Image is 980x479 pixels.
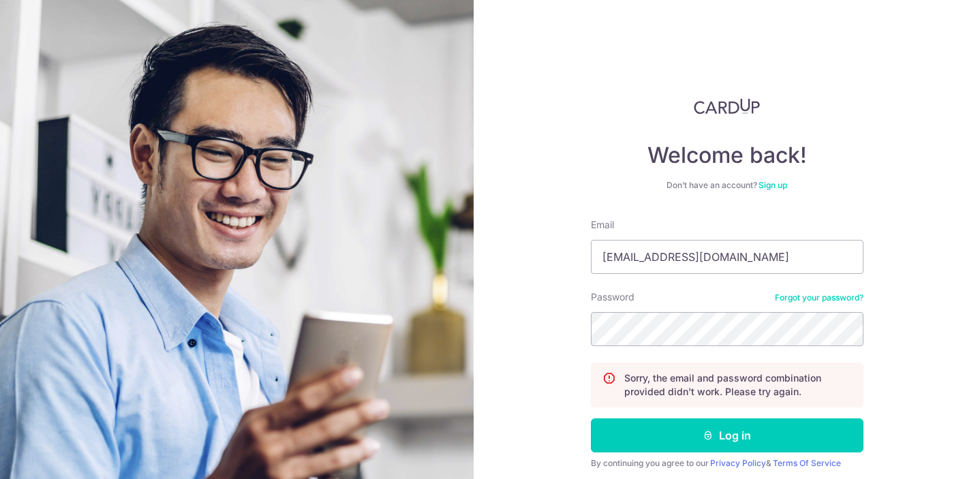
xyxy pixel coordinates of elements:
[694,98,761,114] img: CardUp Logo
[591,418,863,452] button: Log in
[624,371,852,399] p: Sorry, the email and password combination provided didn't work. Please try again.
[591,180,863,191] div: Don’t have an account?
[591,458,863,469] div: By continuing you agree to our &
[591,142,863,169] h4: Welcome back!
[710,458,766,468] a: Privacy Policy
[591,218,614,232] label: Email
[773,458,841,468] a: Terms Of Service
[591,290,634,304] label: Password
[775,292,863,303] a: Forgot your password?
[591,240,863,274] input: Enter your Email
[759,180,787,190] a: Sign up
